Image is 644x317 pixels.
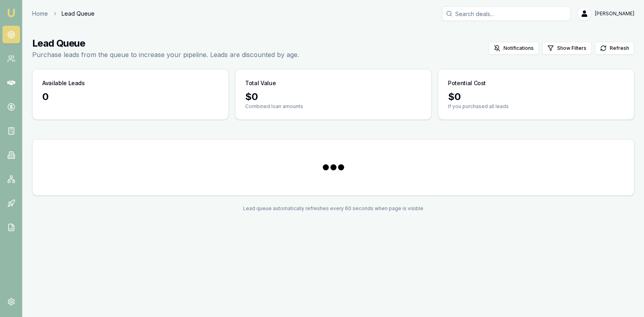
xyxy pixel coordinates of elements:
div: $ 0 [245,90,421,103]
div: 0 [42,90,219,103]
button: Show Filters [542,42,592,55]
div: Lead queue automatically refreshes every 60 seconds when page is visible [32,205,634,212]
p: Purchase leads from the queue to increase your pipeline. Leads are discounted by age. [32,50,299,59]
h3: Available Leads [42,79,85,87]
h3: Total Value [245,79,276,87]
p: Combined loan amounts [245,103,421,110]
div: $ 0 [448,90,624,103]
span: Lead Queue [62,10,95,18]
img: emu-icon-u.png [6,8,16,18]
span: [PERSON_NAME] [595,10,634,17]
nav: breadcrumb [32,10,95,18]
button: Refresh [595,42,634,55]
a: Home [32,10,48,18]
input: Search deals [442,6,571,21]
button: Notifications [489,42,539,55]
h1: Lead Queue [32,37,299,50]
p: If you purchased all leads [448,103,624,110]
h3: Potential Cost [448,79,486,87]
